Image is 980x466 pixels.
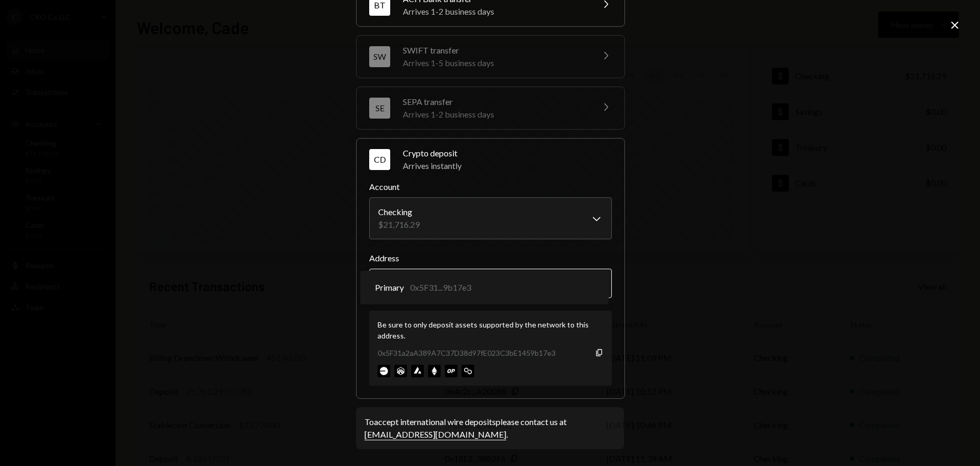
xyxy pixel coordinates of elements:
[428,365,441,377] img: ethereum-mainnet
[445,365,457,377] img: optimism-mainnet
[369,181,612,193] label: Account
[378,347,556,358] div: 0x5F31a2aA389A7C37D38d97fE023C3bE1459b17e3
[369,149,390,170] div: CD
[403,108,587,121] div: Arrives 1-2 business days
[375,281,404,294] span: Primary
[369,46,390,67] div: SW
[378,365,390,377] img: base-mainnet
[403,96,587,108] div: SEPA transfer
[364,416,616,441] div: To accept international wire deposits please contact us at .
[369,252,612,264] label: Address
[403,160,612,172] div: Arrives instantly
[403,147,612,160] div: Crypto deposit
[378,319,603,341] div: Be sure to only deposit assets supported by the network to this address.
[403,5,587,18] div: Arrives 1-2 business days
[369,197,612,239] button: Account
[410,281,471,294] div: 0x5F31...9b17e3
[411,365,424,377] img: avalanche-mainnet
[462,365,474,377] img: polygon-mainnet
[394,365,407,377] img: arbitrum-mainnet
[369,269,612,298] button: Address
[364,429,506,440] a: [EMAIL_ADDRESS][DOMAIN_NAME]
[403,57,587,69] div: Arrives 1-5 business days
[369,98,390,119] div: SE
[403,44,587,57] div: SWIFT transfer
